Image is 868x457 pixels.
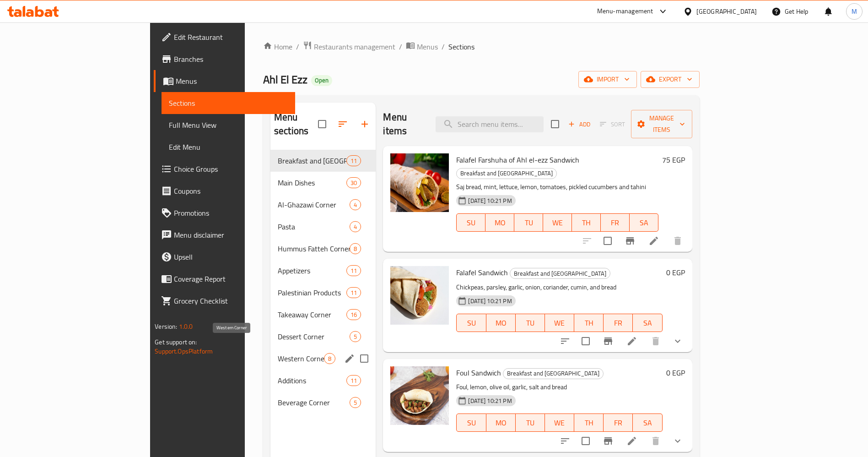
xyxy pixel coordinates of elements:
button: TU [516,314,545,332]
span: import [586,74,630,85]
div: Breakfast and Sandwich Corner [278,155,346,166]
a: Edit Restaurant [154,26,295,48]
span: Upsell [174,251,288,262]
button: Branch-specific-item [597,330,619,352]
span: 30 [347,179,361,187]
span: Sections [169,98,288,109]
span: 8 [350,245,361,253]
span: Sections [448,41,474,52]
span: Breakfast and [GEOGRAPHIC_DATA] [510,268,610,279]
span: Edit Restaurant [174,32,288,43]
button: Manage items [631,110,692,138]
span: 5 [350,398,361,407]
a: Grocery Checklist [154,290,295,312]
div: Additions [278,375,346,386]
button: FR [601,213,630,232]
span: Foul Sandwich [456,366,501,380]
li: / [442,41,445,52]
img: Falafel Sandwich [390,266,449,325]
a: Promotions [154,202,295,224]
span: 11 [347,288,361,297]
span: Takeaway Corner [278,309,346,320]
div: Open [311,75,332,86]
a: Upsell [154,246,295,268]
p: Chickpeas, parsley, garlic, onion, coriander, cumin, and bread [456,282,662,293]
div: Breakfast and Sandwich Corner [456,168,557,179]
span: WE [547,216,568,229]
div: items [350,199,361,210]
span: Choice Groups [174,163,288,174]
button: delete [645,430,667,452]
div: Appetizers [278,265,346,276]
a: Menu disclaimer [154,224,295,246]
svg: Show Choices [672,435,683,446]
button: SU [456,413,486,432]
span: Beverage Corner [278,397,350,408]
img: Foul Sandwich [390,366,449,425]
span: 8 [324,354,335,363]
span: 11 [347,157,361,165]
svg: Show Choices [672,336,683,347]
div: Main Dishes30 [270,172,376,194]
img: Falafel Farshuha of Ahl el-ezz Sandwich [390,153,449,212]
h2: Menu sections [274,110,318,138]
span: TU [519,416,541,430]
div: Additions11 [270,370,376,392]
span: Breakfast and [GEOGRAPHIC_DATA] [278,155,346,166]
span: Coverage Report [174,273,288,284]
a: Edit Menu [162,136,295,158]
span: FR [607,416,629,430]
div: items [350,397,361,408]
div: items [324,353,335,364]
span: Menus [176,76,288,87]
h6: 0 EGP [666,366,685,379]
button: TU [516,413,545,432]
span: Dessert Corner [278,331,350,342]
div: Western Corner8edit [270,348,376,370]
span: MO [490,316,512,330]
span: Select to update [598,231,617,250]
div: Breakfast and Sandwich Corner [510,268,610,279]
span: MO [489,216,511,229]
div: items [350,243,361,254]
a: Support.OpsPlatform [155,345,213,357]
span: Al-Ghazawi Corner [278,199,350,210]
span: 5 [350,332,361,341]
button: delete [645,330,667,352]
span: Breakfast and [GEOGRAPHIC_DATA] [503,368,603,379]
span: Main Dishes [278,177,346,188]
div: Menu-management [597,6,653,17]
p: Saj bread, mint, lettuce, lemon, tomatoes, pickled cucumbers and tahini [456,181,658,193]
button: SA [630,213,658,232]
span: Select section first [594,117,631,131]
button: SA [633,413,662,432]
button: WE [545,314,574,332]
p: Foul, lemon, olive oil, garlic, salt and bread [456,381,662,393]
button: sort-choices [554,330,576,352]
span: Select all sections [313,114,332,134]
span: Promotions [174,207,288,218]
button: Add section [354,113,376,135]
a: Sections [162,92,295,114]
button: Branch-specific-item [619,230,641,252]
span: Select to update [576,332,595,351]
span: 11 [347,376,361,385]
div: Hummus Fatteh Corner8 [270,238,376,260]
button: TU [514,213,543,232]
button: TH [574,413,604,432]
span: export [648,74,692,85]
button: SU [456,314,486,332]
span: WE [549,316,571,330]
span: TU [518,216,539,229]
button: sort-choices [554,430,576,452]
a: Full Menu View [162,114,295,136]
button: SU [456,213,485,232]
span: Palestinian Products [278,287,346,298]
div: Pasta [278,221,350,232]
button: WE [543,213,572,232]
button: SA [633,314,662,332]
